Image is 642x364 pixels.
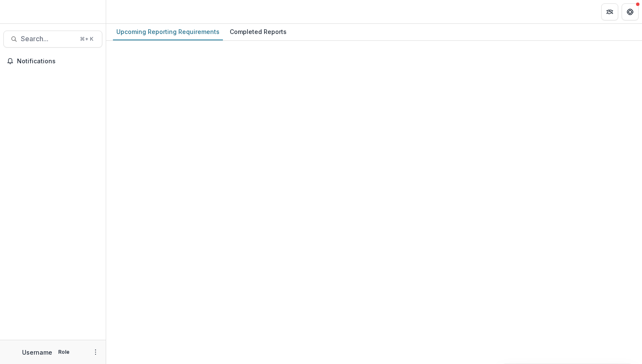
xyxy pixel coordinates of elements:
button: Search... [3,31,102,48]
div: ⌘ + K [78,34,95,44]
span: Notifications [17,58,99,65]
p: Role [56,348,72,356]
div: Upcoming Reporting Requirements [113,25,223,38]
a: Upcoming Reporting Requirements [113,24,223,40]
button: Get Help [622,3,639,20]
button: Notifications [3,54,102,68]
button: More [90,347,101,357]
p: Username [22,348,52,357]
button: Partners [601,3,618,20]
span: Search... [21,35,75,43]
div: Completed Reports [226,25,290,38]
a: Completed Reports [226,24,290,40]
